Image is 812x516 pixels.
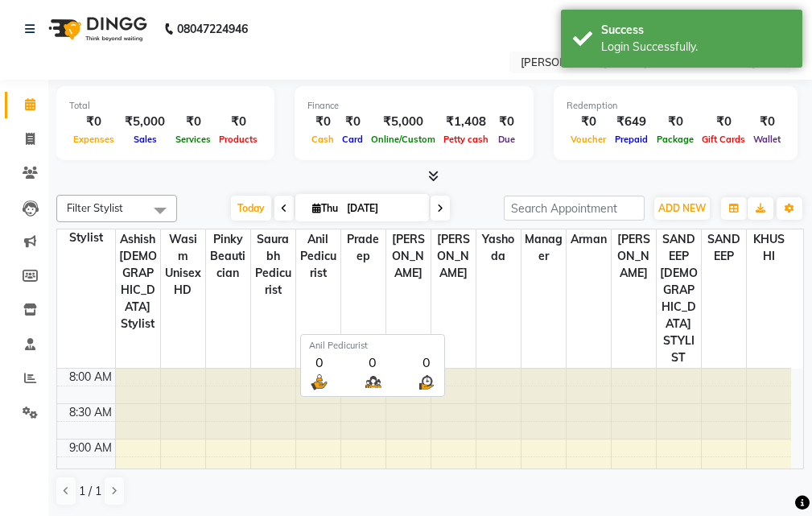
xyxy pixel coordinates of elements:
[654,197,710,220] button: ADD NEW
[66,440,115,456] div: 9:00 AM
[439,134,493,145] span: Petty cash
[363,353,383,372] div: 0
[504,196,645,221] input: Search Appointment
[657,229,701,368] span: SANDEEP [DEMOGRAPHIC_DATA] STYLIST
[309,339,436,353] div: Anil Pedicurist
[338,113,367,131] div: ₹0
[251,229,295,300] span: Saurabh Pedicurist
[309,372,329,392] img: serve.png
[116,229,160,334] span: ashish [DEMOGRAPHIC_DATA] stylist
[749,113,785,131] div: ₹0
[231,196,271,221] span: Today
[702,229,746,266] span: SANDEEP
[416,372,436,392] img: wait_time.png
[567,113,610,131] div: ₹0
[161,229,205,300] span: Wasim unisex HD
[601,22,790,39] div: Success
[747,229,792,266] span: KHUSHI
[494,134,519,145] span: Due
[309,353,329,372] div: 0
[215,113,262,131] div: ₹0
[567,134,610,145] span: Voucher
[57,229,115,246] div: Stylist
[338,134,367,145] span: Card
[79,483,101,500] span: 1 / 1
[171,113,215,131] div: ₹0
[307,99,521,113] div: Finance
[69,99,262,113] div: Total
[521,229,566,266] span: Manager
[69,134,118,145] span: Expenses
[206,229,250,283] span: Pinky Beautician
[66,369,115,386] div: 8:00 AM
[476,229,521,266] span: Yashoda
[698,134,749,145] span: Gift Cards
[386,229,431,283] span: [PERSON_NAME]
[307,134,338,145] span: Cash
[118,113,171,131] div: ₹5,000
[363,372,383,392] img: queue.png
[610,113,653,131] div: ₹649
[367,134,439,145] span: Online/Custom
[215,134,262,145] span: Products
[69,113,118,131] div: ₹0
[296,229,340,283] span: Anil Pedicurist
[341,229,385,266] span: Pradeep
[67,201,123,214] span: Filter Stylist
[493,113,521,131] div: ₹0
[567,99,785,113] div: Redemption
[66,404,115,421] div: 8:30 AM
[308,202,342,214] span: Thu
[567,229,611,250] span: Arman
[698,113,749,131] div: ₹0
[130,134,161,145] span: Sales
[658,202,706,214] span: ADD NEW
[439,113,493,131] div: ₹1,408
[612,229,656,283] span: [PERSON_NAME]
[307,113,338,131] div: ₹0
[171,134,215,145] span: Services
[367,113,439,131] div: ₹5,000
[601,39,790,56] div: Login Successfully.
[749,134,785,145] span: Wallet
[177,6,248,52] b: 08047224946
[653,134,698,145] span: Package
[611,134,652,145] span: Prepaid
[416,353,436,372] div: 0
[41,6,151,52] img: logo
[653,113,698,131] div: ₹0
[431,229,476,283] span: [PERSON_NAME]
[342,196,422,221] input: 2025-09-04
